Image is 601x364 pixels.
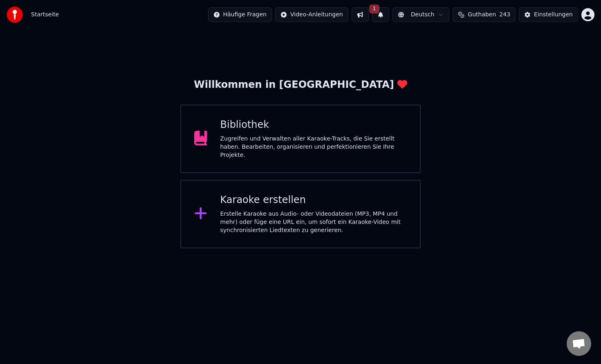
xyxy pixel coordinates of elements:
[372,7,389,22] button: 1
[220,194,407,207] div: Karaoke erstellen
[275,7,348,22] button: Video-Anleitungen
[194,78,407,92] div: Willkommen in [GEOGRAPHIC_DATA]
[519,7,578,22] button: Einstellungen
[499,11,510,19] span: 243
[453,7,516,22] button: Guthaben243
[31,11,59,19] nav: breadcrumb
[220,118,407,132] div: Bibliothek
[534,11,573,19] div: Einstellungen
[468,11,496,19] span: Guthaben
[220,135,407,159] div: Zugreifen und Verwalten aller Karaoke-Tracks, die Sie erstellt haben. Bearbeiten, organisieren un...
[220,210,407,234] div: Erstelle Karaoke aus Audio- oder Videodateien (MP3, MP4 und mehr) oder füge eine URL ein, um sofo...
[208,7,272,22] button: Häufige Fragen
[7,7,23,23] img: youka
[369,4,380,13] span: 1
[31,11,59,19] span: Startseite
[567,331,591,356] div: Chat öffnen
